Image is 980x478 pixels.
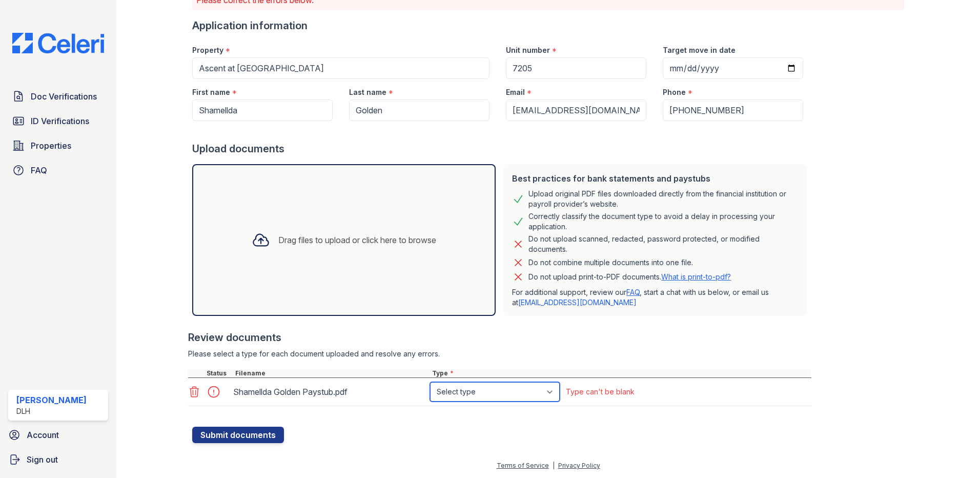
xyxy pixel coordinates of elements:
[27,453,58,466] span: Sign out
[192,142,811,156] div: Upload documents
[192,45,223,55] label: Property
[558,462,600,469] a: Privacy Policy
[16,394,87,406] div: [PERSON_NAME]
[430,369,811,377] div: Type
[31,164,47,176] span: FAQ
[4,449,112,470] a: Sign out
[518,298,637,307] a: [EMAIL_ADDRESS][DOMAIN_NAME]
[512,287,799,308] p: For additional support, review our , start a chat with us below, or email us at
[8,160,108,181] a: FAQ
[349,87,386,97] label: Last name
[8,111,108,131] a: ID Verifications
[528,234,799,254] div: Do not upload scanned, redacted, password protected, or modified documents.
[528,272,731,282] p: Do not upload print-to-PDF documents.
[16,406,87,416] div: DLH
[233,369,430,377] div: Filename
[528,256,693,269] div: Do not combine multiple documents into one file.
[4,33,112,53] img: CE_Logo_Blue-a8612792a0a2168367f1c8372b55b34899dd931a85d93a1a3d3e32e68fde9ad4.png
[192,427,284,443] button: Submit documents
[663,87,686,97] label: Phone
[661,272,731,281] a: What is print-to-pdf?
[27,429,59,441] span: Account
[512,172,799,185] div: Best practices for bank statements and paystubs
[205,369,233,377] div: Status
[4,425,112,445] a: Account
[663,45,736,55] label: Target move in date
[497,462,549,469] a: Terms of Service
[8,86,108,107] a: Doc Verifications
[8,135,108,156] a: Properties
[506,45,550,55] label: Unit number
[278,234,436,246] div: Drag files to upload or click here to browse
[192,18,811,33] div: Application information
[192,87,230,97] label: First name
[506,87,525,97] label: Email
[626,288,640,296] a: FAQ
[528,211,799,232] div: Correctly classify the document type to avoid a delay in processing your application.
[566,387,635,397] div: Type can't be blank
[233,384,426,400] div: Shamellda Golden Paystub.pdf
[31,140,71,152] span: Properties
[31,115,89,127] span: ID Verifications
[188,330,811,345] div: Review documents
[31,90,97,103] span: Doc Verifications
[188,349,811,359] div: Please select a type for each document uploaded and resolve any errors.
[528,189,799,209] div: Upload original PDF files downloaded directly from the financial institution or payroll provider’...
[553,462,555,469] div: |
